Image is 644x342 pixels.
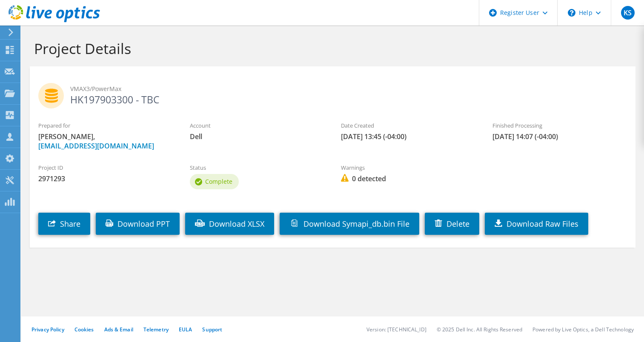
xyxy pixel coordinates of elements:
[31,326,64,333] a: Privacy Policy
[143,326,169,333] a: Telemetry
[437,326,522,333] li: © 2025 Dell Inc. All Rights Reserved
[190,132,324,141] span: Dell
[70,84,627,94] span: VMAX3/PowerMax
[366,326,426,333] li: Version: [TECHNICAL_ID]
[621,6,635,20] span: KS
[38,121,173,130] label: Prepared for
[190,163,324,172] label: Status
[38,141,154,151] a: [EMAIL_ADDRESS][DOMAIN_NAME]
[104,326,133,333] a: Ads & Email
[425,213,479,235] a: Delete
[485,213,588,235] a: Download Raw Files
[185,213,274,235] a: Download XLSX
[341,132,475,141] span: [DATE] 13:45 (-04:00)
[38,174,173,183] span: 2971293
[532,326,634,333] li: Powered by Live Optics, a Dell Technology
[205,177,232,185] span: Complete
[341,163,475,172] label: Warnings
[74,326,94,333] a: Cookies
[492,132,627,141] span: [DATE] 14:07 (-04:00)
[202,326,222,333] a: Support
[38,83,627,104] h2: HK197903300 - TBC
[568,9,575,17] svg: \n
[280,213,419,235] a: Download Symapi_db.bin File
[341,121,475,130] label: Date Created
[179,326,192,333] a: EULA
[38,132,173,151] span: [PERSON_NAME],
[190,121,324,130] label: Account
[96,213,180,235] a: Download PPT
[34,40,627,57] h1: Project Details
[492,121,627,130] label: Finished Processing
[341,174,475,183] span: 0 detected
[38,213,90,235] a: Share
[38,163,173,172] label: Project ID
